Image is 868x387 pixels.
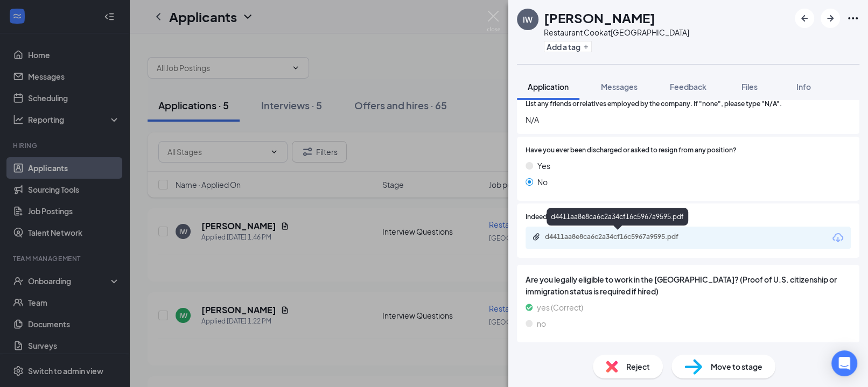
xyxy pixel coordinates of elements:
span: Application [528,82,569,92]
span: no [537,318,546,329]
span: List any friends or relatives employed by the company. If "none", please type "N/A". [526,99,782,109]
div: d4411aa8e8ca6c2a34cf16c5967a9595.pdf [547,208,688,226]
span: Reject [626,361,650,372]
span: yes (Correct) [537,301,583,313]
button: ArrowLeftNew [795,9,814,28]
span: Are you legally eligible to work in the [GEOGRAPHIC_DATA]? (Proof of U.S. citizenship or immigrat... [526,273,851,297]
span: Yes [537,160,550,172]
span: Move to stage [711,361,762,372]
svg: Paperclip [532,233,541,241]
span: No [537,176,548,188]
svg: Plus [583,44,589,50]
div: Open Intercom Messenger [831,350,857,376]
h1: [PERSON_NAME] [544,9,655,27]
div: Restaurant Cook at [GEOGRAPHIC_DATA] [544,27,689,38]
button: PlusAdd a tag [544,41,592,52]
svg: Ellipses [846,12,859,25]
span: Feedback [670,82,706,92]
a: Paperclipd4411aa8e8ca6c2a34cf16c5967a9595.pdf [532,233,706,243]
div: d4411aa8e8ca6c2a34cf16c5967a9595.pdf [545,233,696,241]
span: Info [796,82,811,92]
button: ArrowRight [821,9,840,28]
div: IW [523,14,533,25]
span: Indeed Resume [526,212,573,222]
svg: ArrowRight [824,12,837,25]
svg: Download [831,231,844,244]
span: Messages [601,82,638,92]
span: Have you ever been discharged or asked to resign from any position? [526,145,737,156]
span: N/A [526,114,851,125]
svg: ArrowLeftNew [798,12,811,25]
span: Files [741,82,758,92]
